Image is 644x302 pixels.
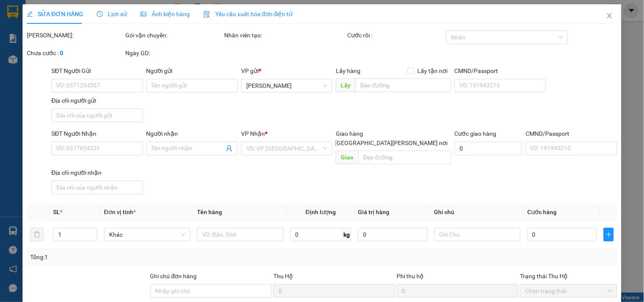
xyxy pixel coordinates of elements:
th: Ghi chú [431,204,524,221]
span: Lấy [336,78,356,92]
input: Cước giao hàng [455,142,523,155]
span: kg [343,228,351,241]
span: Định lượng [306,209,336,215]
span: Đơn vị tính [104,209,136,215]
div: CMND/Passport [526,129,617,138]
span: edit [27,11,33,17]
span: SỬA ĐƠN HÀNG [27,11,83,17]
input: Địa chỉ của người gửi [51,109,143,122]
div: Gói vận chuyển: [126,31,222,40]
input: Dọc đường [356,78,451,92]
span: SL [53,209,60,215]
span: Phổ Quang [246,79,327,92]
input: Ghi Chú [434,228,520,241]
span: Tên hàng [197,209,222,215]
span: clock-circle [97,11,103,17]
span: Giá trị hàng [358,209,389,215]
input: Dọc đường [359,151,451,164]
span: Giao [336,151,359,164]
span: Chọn trạng thái [525,285,612,297]
span: Khác [109,228,185,241]
span: Cước hàng [527,209,557,215]
span: Giao hàng [336,130,363,137]
span: picture [141,11,146,17]
div: Chưa cước : [27,48,124,58]
span: Lấy hàng [336,67,361,74]
div: Cước rồi : [348,31,444,40]
span: VP Nhận [241,130,265,137]
div: SĐT Người Gửi [51,66,143,75]
div: Tổng: 1 [30,252,249,262]
div: Địa chỉ người gửi [51,96,143,105]
span: Lấy tận nơi [414,66,451,75]
span: Yêu cầu xuất hóa đơn điện tử [203,11,293,17]
div: CMND/Passport [455,66,546,75]
div: Ngày GD: [126,48,222,58]
div: SĐT Người Nhận [51,129,143,138]
b: 0 [60,50,63,56]
input: Ghi chú đơn hàng [150,284,272,298]
span: Lịch sử [97,11,127,17]
div: Người nhận [146,129,238,138]
div: Địa chỉ người nhận [51,168,143,177]
span: close [606,12,613,19]
input: VD: Bàn, Ghế [197,228,283,241]
div: [PERSON_NAME]: [27,31,124,40]
button: plus [604,228,614,241]
div: Nhân viên tạo: [224,31,346,40]
div: Phí thu hộ [397,271,519,284]
span: [GEOGRAPHIC_DATA][PERSON_NAME] nơi [332,138,451,148]
span: Ảnh kiện hàng [141,11,190,17]
div: VP gửi [241,66,332,75]
label: Cước giao hàng [455,130,497,137]
span: user-add [226,145,233,152]
div: Trạng thái Thu Hộ [520,271,617,281]
label: Ghi chú đơn hàng [150,273,197,280]
div: Người gửi [146,66,238,75]
span: Thu Hộ [273,273,293,280]
input: Địa chỉ của người nhận [51,181,143,194]
span: plus [604,231,613,238]
button: Close [598,4,622,28]
button: delete [30,228,44,241]
img: icon [203,11,210,18]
